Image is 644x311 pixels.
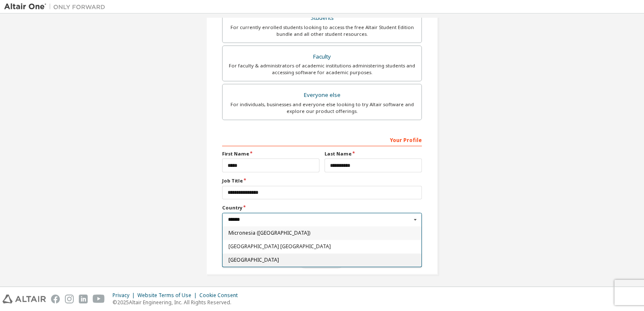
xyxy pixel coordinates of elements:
div: Everyone else [228,89,416,101]
div: Faculty [228,51,416,63]
img: instagram.svg [65,295,74,303]
img: youtube.svg [93,295,105,303]
label: First Name [222,150,319,157]
div: Students [228,12,416,24]
div: Your Profile [222,133,422,146]
div: For currently enrolled students looking to access the free Altair Student Edition bundle and all ... [228,24,416,38]
div: Privacy [113,292,137,299]
img: Altair One [4,3,110,11]
div: Cookie Consent [199,292,243,299]
img: altair_logo.svg [3,295,46,303]
div: Website Terms of Use [137,292,199,299]
label: Country [222,204,422,211]
span: [GEOGRAPHIC_DATA] [228,257,416,263]
div: For faculty & administrators of academic institutions administering students and accessing softwa... [228,62,416,76]
img: facebook.svg [51,295,60,303]
label: Job Title [222,177,422,184]
div: For individuals, businesses and everyone else looking to try Altair software and explore our prod... [228,101,416,115]
p: © 2025 Altair Engineering, Inc. All Rights Reserved. [113,299,243,306]
span: [GEOGRAPHIC_DATA] [GEOGRAPHIC_DATA] [228,244,416,249]
img: linkedin.svg [79,295,88,303]
label: Last Name [325,150,422,157]
span: Micronesia ([GEOGRAPHIC_DATA]) [228,231,416,236]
